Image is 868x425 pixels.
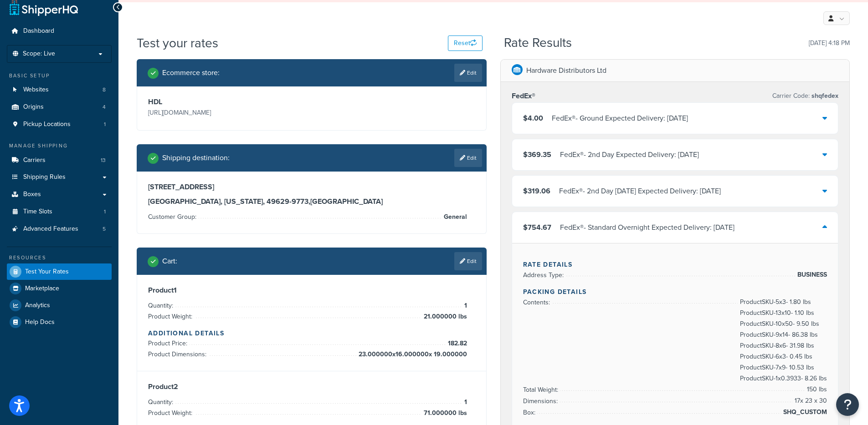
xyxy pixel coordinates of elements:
a: Shipping Rules [7,169,112,186]
span: Product SKU-5 x 3 - 1.80 lbs Product SKU-13 x 10 - 1.10 lbs Product SKU-10 x 50 - 9.50 lbs Produc... [738,297,827,384]
li: Carriers [7,152,112,169]
li: Websites [7,81,112,98]
p: [URL][DOMAIN_NAME] [148,106,309,119]
span: Shipping Rules [23,173,66,181]
span: Test Your Rates [25,268,69,276]
a: Carriers13 [7,152,112,169]
span: Address Type: [523,270,566,280]
span: Time Slots [23,208,52,216]
span: 8 [103,86,106,94]
span: 5 [103,225,106,233]
span: 17 x 23 x 30 [792,395,827,406]
a: Origins4 [7,99,112,116]
div: FedEx® - Standard Overnight Expected Delivery: [DATE] [560,221,734,234]
span: SHQ_CUSTOM [781,407,827,418]
span: Analytics [25,302,50,309]
span: 71.000000 lbs [421,408,467,419]
span: 13 [101,157,106,164]
span: Advanced Features [23,225,78,233]
p: Carrier Code: [772,90,838,102]
h3: [GEOGRAPHIC_DATA], [US_STATE], 49629-9773 , [GEOGRAPHIC_DATA] [148,197,475,206]
span: Marketplace [25,285,59,293]
span: Origins [23,103,44,111]
span: Product Dimensions: [148,349,209,359]
a: Marketplace [7,280,112,297]
span: Total Weight: [523,385,560,395]
span: Product Weight: [148,408,195,418]
h4: Additional Details [148,329,475,338]
span: 1 [104,121,106,128]
a: Analytics [7,297,112,314]
a: Websites8 [7,81,112,98]
span: 150 lbs [805,384,827,395]
p: [DATE] 4:18 PM [809,37,850,50]
span: $319.06 [523,186,550,196]
span: 182.82 [446,338,467,349]
li: Time Slots [7,203,112,220]
span: 1 [104,208,106,216]
span: Quantity: [148,301,175,310]
h3: Product 1 [148,286,475,295]
h2: Cart : [162,257,177,265]
span: Pickup Locations [23,121,71,128]
button: Reset [448,35,483,51]
h2: Rate Results [504,36,572,50]
span: BUSINESS [795,269,827,280]
h2: Ecommerce store : [162,69,220,77]
span: Customer Group: [148,212,199,222]
div: FedEx® - 2nd Day [DATE] Expected Delivery: [DATE] [559,185,721,197]
a: Time Slots1 [7,203,112,220]
li: Advanced Features [7,221,112,238]
a: Advanced Features5 [7,221,112,238]
li: Help Docs [7,314,112,330]
a: Edit [454,64,482,82]
span: Carriers [23,157,46,164]
span: Product Price: [148,339,190,348]
a: Boxes [7,186,112,203]
span: Quantity: [148,397,175,407]
a: Pickup Locations1 [7,116,112,133]
h3: FedEx® [512,91,535,101]
h2: Shipping destination : [162,154,230,162]
span: Dimensions: [523,396,560,406]
div: FedEx® - Ground Expected Delivery: [DATE] [552,112,688,125]
a: Test Your Rates [7,263,112,280]
span: shqfedex [810,91,838,101]
span: 4 [103,103,106,111]
h4: Rate Details [523,260,827,269]
span: Boxes [23,191,41,198]
span: Dashboard [23,27,54,35]
h4: Packing Details [523,287,827,297]
p: Hardware Distributors Ltd [526,64,606,77]
span: General [442,212,467,223]
div: Basic Setup [7,72,112,80]
li: Origins [7,99,112,116]
span: $754.67 [523,222,551,233]
span: Box: [523,408,538,417]
h3: HDL [148,97,309,106]
div: Resources [7,254,112,262]
span: Help Docs [25,319,55,326]
span: $4.00 [523,113,543,123]
span: $369.35 [523,149,551,160]
span: 1 [462,300,467,311]
div: Manage Shipping [7,142,112,150]
h3: [STREET_ADDRESS] [148,182,475,192]
a: Edit [454,149,482,167]
button: Open Resource Center [836,393,859,416]
span: Scope: Live [23,50,55,58]
span: 1 [462,397,467,408]
span: Contents: [523,298,552,307]
span: Product Weight: [148,312,195,321]
div: FedEx® - 2nd Day Expected Delivery: [DATE] [560,148,699,161]
a: Dashboard [7,23,112,40]
h3: Product 2 [148,382,475,391]
span: Websites [23,86,49,94]
h1: Test your rates [137,34,218,52]
span: 21.000000 lbs [421,311,467,322]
